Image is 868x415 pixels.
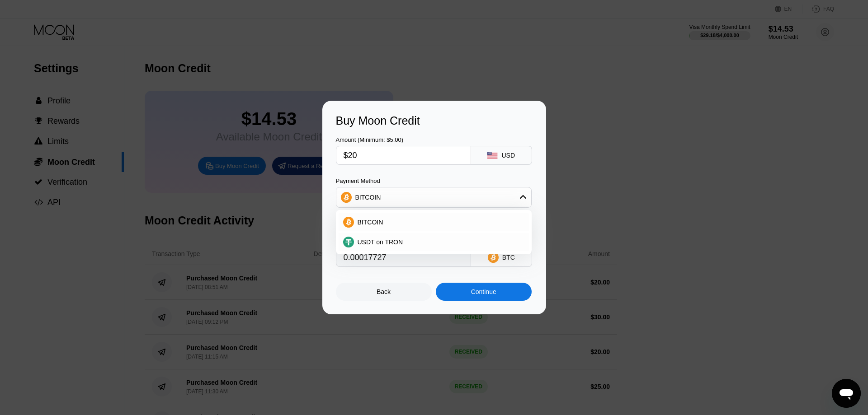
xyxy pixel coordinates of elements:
iframe: Button to launch messaging window [832,379,861,408]
span: USDT on TRON [358,238,403,246]
div: Back [336,283,432,301]
div: BTC [502,254,515,261]
div: Amount (Minimum: $5.00) [336,136,471,143]
div: Buy Moon Credit [336,114,533,127]
div: Continue [436,283,532,301]
div: BITCOIN [355,194,381,201]
div: Back [377,288,391,295]
div: USDT on TRON [339,233,529,251]
div: USD [501,152,515,159]
input: $0.00 [344,146,463,164]
div: BITCOIN [336,188,531,206]
div: Payment Method [336,177,532,184]
span: BITCOIN [358,219,383,226]
div: BITCOIN [339,213,529,231]
div: Continue [471,288,496,295]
